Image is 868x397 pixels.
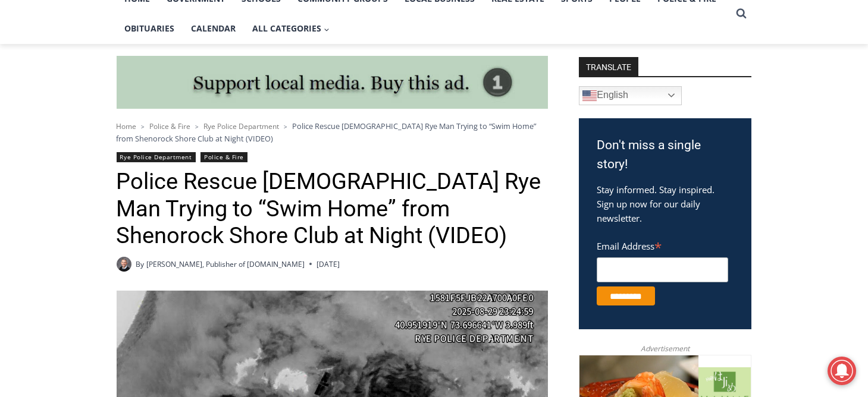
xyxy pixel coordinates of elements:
[731,3,752,24] button: View Search Form
[1,119,120,148] a: Open Tues. - Sun. [PHONE_NUMBER]
[284,122,288,131] span: >
[196,122,199,131] span: >
[204,121,280,131] a: Rye Police Department
[122,74,169,142] div: "clearly one of the favorites in the [GEOGRAPHIC_DATA] neighborhood"
[362,12,414,46] h4: Book [PERSON_NAME]'s Good Humor for Your Event
[146,259,305,269] a: [PERSON_NAME], Publisher of [DOMAIN_NAME]
[117,120,548,144] nav: Breadcrumbs
[311,118,551,145] span: Intern @ [DOMAIN_NAME]
[117,121,137,131] a: Home
[317,259,340,270] time: [DATE]
[117,168,548,250] h1: Police Rescue [DEMOGRAPHIC_DATA] Rye Man Trying to “Swim Home” from Shenorock Shore Club at Night...
[142,122,145,131] span: >
[597,136,734,174] h3: Don't miss a single story!
[629,343,701,354] span: Advertisement
[300,1,562,115] div: "[PERSON_NAME] and I covered the [DATE] Parade, which was a really eye opening experience as I ha...
[136,259,145,270] span: By
[117,121,537,143] span: Police Rescue [DEMOGRAPHIC_DATA] Rye Man Trying to “Swim Home” from Shenorock Shore Club at Night...
[353,4,430,54] a: Book [PERSON_NAME]'s Good Humor for Your Event
[200,152,247,162] a: Police & Fire
[4,122,117,168] span: Open Tues. - Sun. [PHONE_NUMBER]
[597,182,734,225] p: Stay informed. Stay inspired. Sign up now for our daily newsletter.
[245,14,339,43] button: Child menu of All Categories
[288,1,359,54] img: s_800_809a2aa2-bb6e-4add-8b5e-749ad0704c34.jpeg
[117,14,183,43] a: Obituaries
[183,14,245,43] a: Calendar
[579,57,638,76] strong: TRANSLATE
[582,89,597,103] img: en
[150,121,191,131] a: Police & Fire
[579,86,682,105] a: English
[597,234,728,256] label: Email Address
[117,152,196,162] a: Rye Police Department
[117,56,548,109] img: support local media, buy this ad
[78,21,294,33] div: Serving [GEOGRAPHIC_DATA] Since [DATE]
[117,257,131,272] a: Author image
[286,115,576,148] a: Intern @ [DOMAIN_NAME]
